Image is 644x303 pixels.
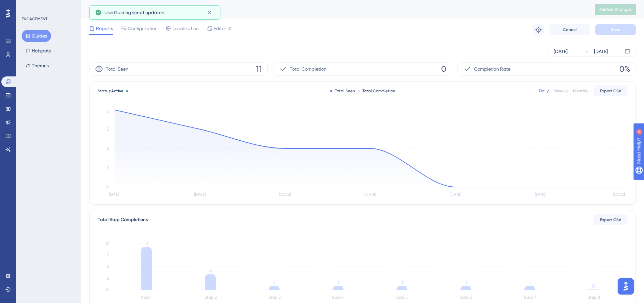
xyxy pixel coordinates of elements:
[535,192,546,197] tspan: [DATE]
[594,47,608,55] div: [DATE]
[104,8,166,17] span: UserGuiding script updated.
[599,7,632,12] span: Publish Changes
[613,192,625,197] tspan: [DATE]
[268,295,281,300] tspan: Step 3
[465,279,467,286] tspan: 1
[209,267,212,274] tspan: 4
[106,65,128,73] span: Total Seen
[89,5,578,14] div: GT_IT_Discover the new SomfyPro
[106,185,109,189] tspan: 0
[524,295,536,300] tspan: Step 7
[474,65,510,73] span: Completion Rate
[364,192,376,197] tspan: [DATE]
[460,295,472,300] tspan: Step 6
[549,24,590,35] button: Cancel
[22,60,53,72] button: Themes
[554,88,568,94] div: Weekly
[290,65,327,73] span: Total Completion
[107,264,109,269] tspan: 6
[600,88,621,94] span: Export CSV
[358,88,395,94] div: Total Completion
[563,27,577,32] span: Cancel
[611,27,620,32] span: Save
[107,146,109,151] tspan: 2
[205,295,217,300] tspan: Step 2
[441,64,446,74] span: 0
[337,279,339,286] tspan: 1
[107,127,109,132] tspan: 3
[214,24,226,32] span: Editor
[450,192,461,197] tspan: [DATE]
[330,88,355,94] div: Total Seen
[47,3,49,9] div: 4
[594,86,627,96] button: Export CSV
[256,64,262,74] span: 11
[194,192,206,197] tspan: [DATE]
[108,165,109,170] tspan: 1
[595,4,636,15] button: Publish Changes
[106,287,109,292] tspan: 0
[22,16,47,22] div: ENGAGEMENT
[107,276,109,281] tspan: 3
[539,88,549,94] div: Daily
[145,240,148,247] tspan: 11
[96,24,113,32] span: Reports
[396,295,408,300] tspan: Step 5
[401,279,403,286] tspan: 1
[22,30,51,42] button: Guides
[16,2,42,10] span: Need Help?
[595,24,636,35] button: Save
[105,241,109,246] tspan: 12
[22,45,55,57] button: Hotspots
[594,214,627,225] button: Export CSV
[141,295,152,300] tspan: Step 1
[109,192,120,197] tspan: [DATE]
[573,88,588,94] div: Monthly
[554,47,568,55] div: [DATE]
[273,279,275,286] tspan: 1
[98,216,148,224] div: Total Step Completions
[592,283,595,289] tspan: 0
[279,192,291,197] tspan: [DATE]
[616,276,636,297] iframe: UserGuiding AI Assistant Launcher
[619,64,630,74] span: 0%
[600,217,621,223] span: Export CSV
[111,89,123,93] span: Active
[529,279,531,286] tspan: 1
[332,295,344,300] tspan: Step 4
[588,295,600,300] tspan: Step 8
[172,24,199,32] span: Localization
[107,253,109,257] tspan: 9
[128,24,158,32] span: Configuration
[98,88,123,94] span: Status:
[106,109,109,114] tspan: 4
